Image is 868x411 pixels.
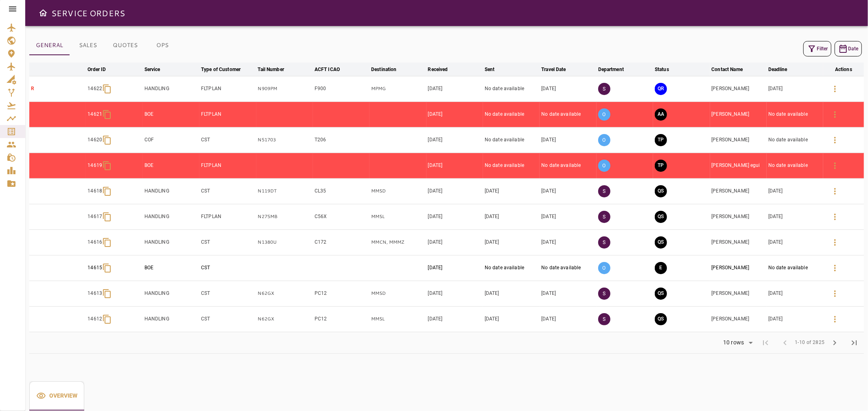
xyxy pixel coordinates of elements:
td: No date available [540,102,596,127]
button: Details [825,79,845,99]
td: [DATE] [540,281,596,306]
td: [DATE] [426,153,483,178]
button: AWAITING ASSIGNMENT [655,108,667,121]
td: No date available [540,153,596,178]
td: [DATE] [483,281,540,306]
span: Department [598,65,634,74]
td: [DATE] [540,178,596,204]
p: S [598,185,610,197]
td: [PERSON_NAME] [710,204,767,229]
p: S [598,236,610,249]
p: S [598,211,610,223]
td: [DATE] [483,178,540,204]
td: C56X [313,204,370,229]
span: Sent [485,65,505,74]
td: CST [199,306,256,332]
span: Previous Page [775,333,795,353]
span: 1-10 of 2825 [795,339,825,347]
p: N909PM [258,85,311,92]
td: BOE [143,102,199,127]
button: Overview [29,381,84,411]
div: Received [428,65,448,74]
span: chevron_right [830,338,840,348]
span: Service [144,65,171,74]
td: [DATE] [767,281,823,306]
td: [DATE] [483,204,540,229]
button: QUOTE SENT [655,211,667,223]
div: Type of Customer [201,65,241,74]
button: Details [825,182,845,201]
span: Type of Customer [201,65,251,74]
p: MMSL [371,316,424,322]
td: [DATE] [767,306,823,332]
div: Destination [371,65,396,74]
td: F900 [313,76,370,102]
td: HANDLING [143,229,199,255]
td: HANDLING [143,306,199,332]
button: Details [825,233,845,252]
div: ACFT ICAO [315,65,340,74]
td: HANDLING [143,76,199,102]
span: Status [655,65,680,74]
td: [DATE] [426,255,483,281]
td: HANDLING [143,178,199,204]
td: [PERSON_NAME] [710,102,767,127]
p: MMSL [371,213,424,220]
td: No date available [540,255,596,281]
p: O [598,108,610,121]
td: [PERSON_NAME] [710,127,767,153]
div: Deadline [768,65,787,74]
div: Travel Date [541,65,566,74]
p: 14617 [87,213,102,220]
button: GENERAL [29,36,70,55]
td: C172 [313,229,370,255]
span: Next Page [825,333,844,353]
div: Order ID [87,65,106,74]
button: OPS [144,36,181,55]
td: [DATE] [540,127,596,153]
td: FLTPLAN [199,153,256,178]
td: No date available [483,76,540,102]
td: [PERSON_NAME] [710,229,767,255]
td: No date available [483,127,540,153]
span: Deadline [768,65,798,74]
p: N62GX [258,316,311,322]
p: O [598,134,610,146]
td: CST [199,255,256,281]
td: No date available [483,255,540,281]
td: FLTPLAN [199,204,256,229]
p: N51703 [258,136,311,143]
p: MPMG [371,85,424,92]
td: [PERSON_NAME] [710,255,767,281]
button: SALES [70,36,106,55]
td: [DATE] [767,204,823,229]
button: EXECUTION [655,262,667,274]
p: 14619 [87,162,102,169]
span: Received [428,65,459,74]
td: [DATE] [426,178,483,204]
button: QUOTE SENT [655,313,667,325]
p: 14615 [87,264,102,271]
button: QUOTE REQUESTED [655,83,667,95]
h6: SERVICE ORDERS [51,6,125,19]
div: Tail Number [258,65,284,74]
td: CST [199,178,256,204]
span: Last Page [844,333,864,353]
p: 14618 [87,188,102,195]
button: Details [825,156,845,175]
button: Details [825,258,845,278]
td: CL35 [313,178,370,204]
td: No date available [767,127,823,153]
p: 14613 [87,290,102,297]
p: 14616 [87,239,102,246]
div: Status [655,65,669,74]
button: Date [835,41,862,56]
p: N62GX [258,290,311,297]
p: MMCN, MMMZ [371,239,424,246]
div: Contact Name [712,65,743,74]
td: [DATE] [426,204,483,229]
td: No date available [483,102,540,127]
button: QUOTE SENT [655,288,667,300]
button: Open drawer [35,5,51,21]
span: Order ID [87,65,116,74]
